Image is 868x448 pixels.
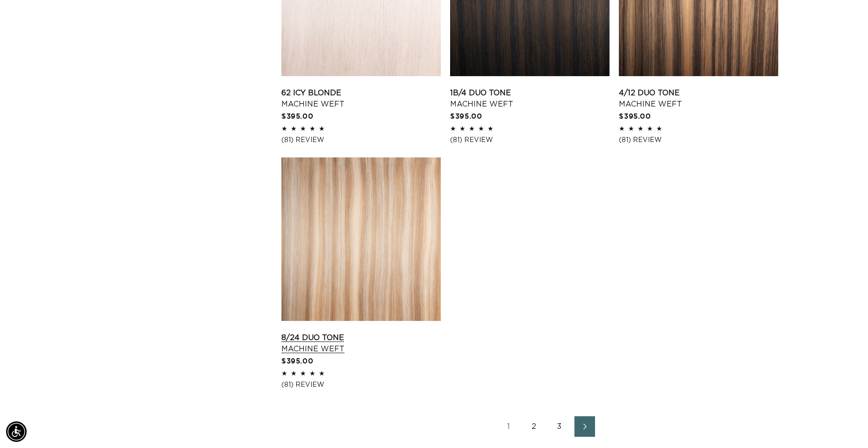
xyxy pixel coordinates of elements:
[524,416,545,437] a: Page 2
[549,416,570,437] a: Page 3
[450,87,610,110] a: 1B/4 Duo Tone Machine Weft
[574,416,595,437] a: Next page
[281,87,441,110] a: 62 Icy Blonde Machine Weft
[619,87,778,110] a: 4/12 Duo Tone Machine Weft
[6,421,27,442] div: Accessibility Menu
[821,403,868,448] iframe: Chat Widget
[499,416,519,437] a: Page 1
[281,332,441,355] a: 8/24 Duo Tone Machine Weft
[281,416,812,437] nav: Pagination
